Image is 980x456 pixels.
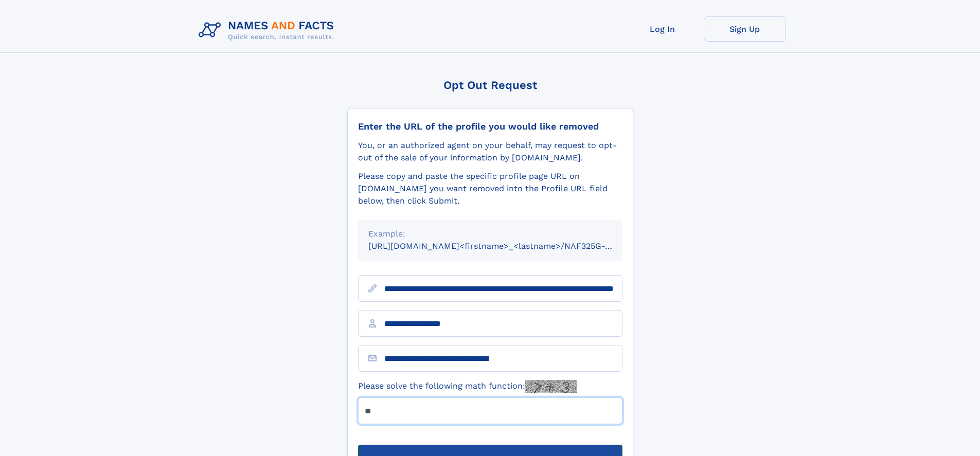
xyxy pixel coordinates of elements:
[358,380,577,393] label: Please solve the following math function:
[358,170,622,207] div: Please copy and paste the specific profile page URL on [DOMAIN_NAME] you want removed into the Pr...
[704,16,786,42] a: Sign Up
[621,16,704,42] a: Log In
[368,241,642,251] small: [URL][DOMAIN_NAME]<firstname>_<lastname>/NAF325G-xxxxxxxx
[194,16,343,44] img: Logo Names and Facts
[358,121,622,132] div: Enter the URL of the profile you would like removed
[368,228,612,240] div: Example:
[347,79,633,92] div: Opt Out Request
[358,139,622,164] div: You, or an authorized agent on your behalf, may request to opt-out of the sale of your informatio...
